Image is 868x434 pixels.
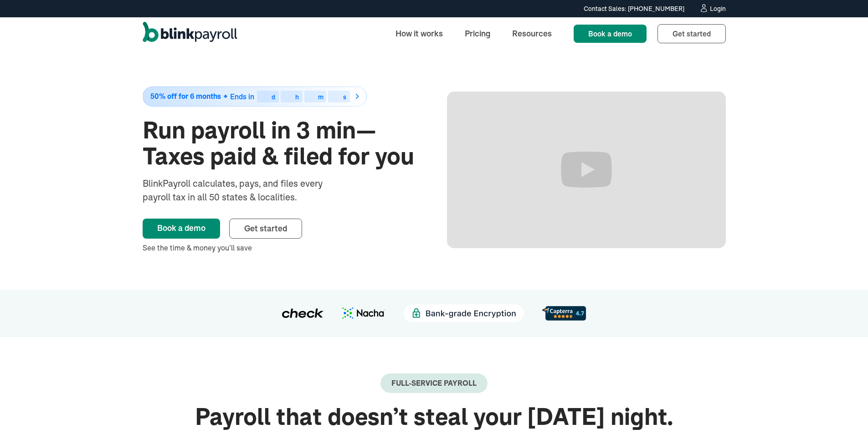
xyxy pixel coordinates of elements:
[143,242,421,253] div: See the time & money you’ll save
[574,25,647,43] a: Book a demo
[230,92,254,101] span: Ends in
[584,4,684,14] div: Contact Sales: [PHONE_NUMBER]
[143,22,237,46] a: home
[542,306,586,320] img: d56c0860-961d-46a8-819e-eda1494028f8.svg
[388,24,450,43] a: How it works
[143,117,421,169] h1: Run payroll in 3 min—Taxes paid & filed for you
[318,94,324,100] div: m
[673,29,711,38] span: Get started
[391,379,477,388] div: Full-Service payroll
[699,4,726,14] a: Login
[343,94,346,100] div: s
[272,94,275,100] div: d
[710,5,726,12] div: Login
[143,87,421,107] a: 50% off for 6 monthsEnds indhms
[295,94,299,100] div: h
[229,219,302,239] a: Get started
[447,92,726,248] iframe: Run Payroll in 3 min with BlinkPayroll
[143,177,347,204] div: BlinkPayroll calculates, pays, and files every payroll tax in all 50 states & localities.
[588,29,632,38] span: Book a demo
[150,92,221,100] span: 50% off for 6 months
[244,223,287,234] span: Get started
[143,404,726,430] h2: Payroll that doesn’t steal your [DATE] night.
[657,24,726,43] a: Get started
[143,219,220,239] a: Book a demo
[457,24,498,43] a: Pricing
[505,24,559,43] a: Resources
